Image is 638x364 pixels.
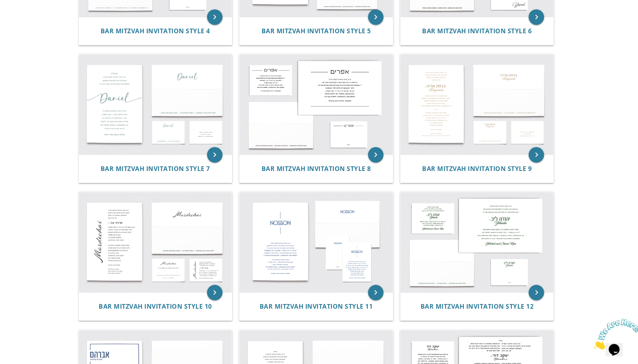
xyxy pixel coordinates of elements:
a: Bar Mitzvah Invitation Style 4 [101,27,210,35]
span: Bar Mitzvah Invitation Style 6 [422,27,532,35]
a: Bar Mitzvah Invitation Style 10 [99,303,212,310]
span: Bar Mitzvah Invitation Style 12 [420,302,534,311]
span: Bar Mitzvah Invitation Style 5 [261,27,371,35]
span: Bar Mitzvah Invitation Style 4 [101,27,210,35]
a: Bar Mitzvah Invitation Style 5 [261,27,371,35]
iframe: chat widget [590,316,638,352]
span: Bar Mitzvah Invitation Style 11 [260,302,373,311]
a: keyboard_arrow_right [529,285,544,300]
a: keyboard_arrow_right [207,147,222,162]
a: keyboard_arrow_right [207,285,222,300]
img: Bar Mitzvah Invitation Style 12 [400,192,554,292]
img: Chat attention grabber [3,3,51,34]
a: Bar Mitzvah Invitation Style 8 [261,165,371,173]
a: keyboard_arrow_right [368,9,383,25]
a: keyboard_arrow_right [207,9,222,25]
a: keyboard_arrow_right [529,147,544,162]
a: keyboard_arrow_right [529,9,544,25]
a: keyboard_arrow_right [368,285,383,300]
span: Bar Mitzvah Invitation Style 8 [261,164,371,173]
a: Bar Mitzvah Invitation Style 9 [422,165,532,173]
img: Bar Mitzvah Invitation Style 7 [79,54,232,155]
span: Bar Mitzvah Invitation Style 7 [101,164,210,173]
img: Bar Mitzvah Invitation Style 9 [400,54,554,155]
a: Bar Mitzvah Invitation Style 12 [420,303,534,310]
span: Bar Mitzvah Invitation Style 10 [99,302,212,311]
img: Bar Mitzvah Invitation Style 11 [239,192,393,292]
a: Bar Mitzvah Invitation Style 7 [101,165,210,173]
a: Bar Mitzvah Invitation Style 6 [422,27,532,35]
img: Bar Mitzvah Invitation Style 8 [239,54,393,155]
a: keyboard_arrow_right [368,147,383,162]
img: Bar Mitzvah Invitation Style 10 [79,192,232,292]
a: Bar Mitzvah Invitation Style 11 [260,303,373,310]
span: Bar Mitzvah Invitation Style 9 [422,164,532,173]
